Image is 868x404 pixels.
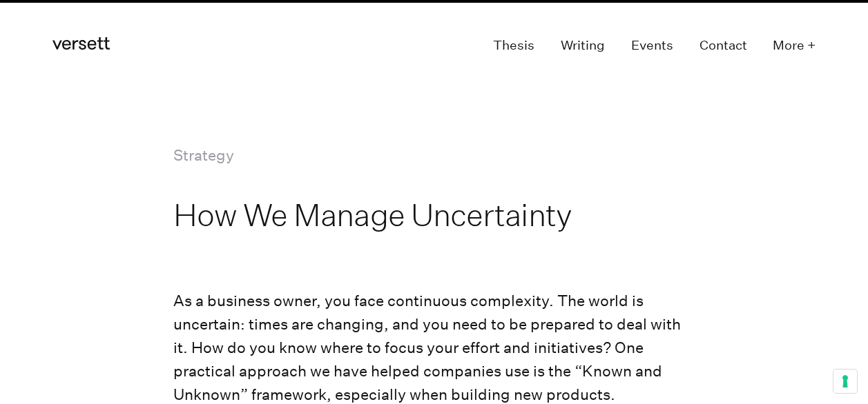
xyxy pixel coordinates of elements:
button: Your consent preferences for tracking technologies [833,370,857,393]
button: More + [773,33,816,58]
a: Writing [561,33,605,58]
a: Contact [700,33,747,58]
a: Thesis [493,33,534,58]
p: Strategy [173,143,695,167]
h1: How We Manage Uncertainty [173,193,675,237]
a: Events [631,33,673,58]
